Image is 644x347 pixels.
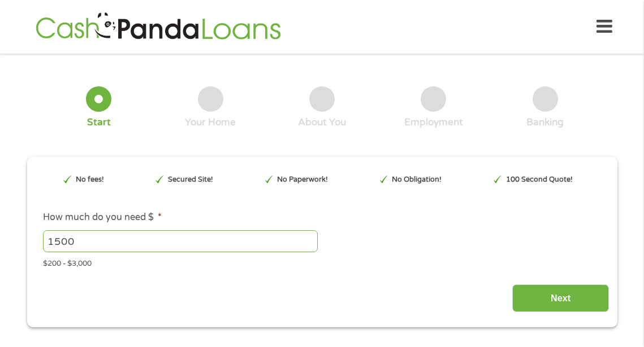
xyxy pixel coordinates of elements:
[526,116,564,129] div: Banking
[392,174,442,185] p: No Obligation!
[404,116,463,129] div: Employment
[168,174,213,185] p: Secured Site!
[185,116,236,129] div: Your Home
[43,212,162,223] label: How much do you need $
[277,174,328,185] p: No Paperwork!
[76,174,104,185] p: No fees!
[32,11,284,43] img: GetLoanNow Logo
[512,284,609,312] input: Next
[43,254,600,269] div: $200 - $3,000
[298,116,346,129] div: About You
[87,116,111,129] div: Start
[506,174,573,185] p: 100 Second Quote!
